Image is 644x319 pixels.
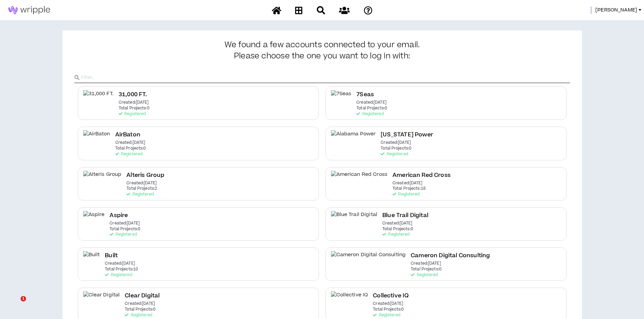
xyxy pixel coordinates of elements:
h2: Cameron Digital Consulting [411,251,490,260]
img: 7Seas [331,90,352,105]
h2: AirBaton [115,130,140,139]
p: Registered [105,273,132,277]
p: Total Projects: 0 [411,267,442,272]
h2: 7Seas [356,90,374,99]
h2: Clear Digital [125,291,160,300]
p: Created: [DATE] [119,100,149,105]
p: Registered [381,152,408,157]
img: Built [83,251,100,266]
p: Total Projects: 18 [392,186,426,191]
p: Registered [110,232,137,237]
img: 31,000 FT. [83,90,114,105]
p: Created: [DATE] [105,261,135,266]
span: [PERSON_NAME] [595,6,637,14]
p: Registered [411,273,438,277]
p: Total Projects: 0 [382,227,413,232]
p: Created: [DATE] [411,261,441,266]
p: Total Projects: 0 [373,307,404,312]
h2: Built [105,251,118,260]
h3: We found a few accounts connected to your email. [74,41,570,61]
p: Registered [392,192,420,197]
p: Registered [125,313,152,318]
h2: American Red Cross [392,171,451,180]
img: Alteris Group [83,171,122,186]
p: Total Projects: 0 [125,307,156,312]
p: Total Projects: 0 [110,227,140,232]
p: Created: [DATE] [125,301,155,306]
p: Registered [119,112,146,116]
p: Created: [DATE] [115,140,145,145]
img: Clear Digital [83,291,120,307]
p: Created: [DATE] [382,221,412,226]
img: Aspire [83,211,105,226]
iframe: Intercom live chat [7,296,23,312]
p: Created: [DATE] [126,181,157,186]
p: Total Projects: 0 [119,106,149,111]
p: Registered [115,152,142,157]
img: Collective IQ [331,291,368,307]
h2: Collective IQ [373,291,409,300]
p: Total Projects: 2 [126,186,157,191]
p: Total Projects: 0 [115,146,146,151]
h2: 31,000 FT. [119,90,147,99]
h2: Alteris Group [126,171,164,180]
p: Total Projects: 0 [381,146,411,151]
h2: Blue Trail Digital [382,211,428,220]
input: Filter.. [81,73,570,83]
p: Registered [382,232,409,237]
p: Created: [DATE] [110,221,140,226]
p: Total Projects: 10 [105,267,138,272]
span: 1 [21,296,26,301]
p: Created: [DATE] [392,181,423,186]
p: Created: [DATE] [356,100,386,105]
p: Created: [DATE] [373,301,403,306]
img: Cameron Digital Consulting [331,251,406,266]
p: Created: [DATE] [381,140,411,145]
h2: Aspire [110,211,128,220]
h2: [US_STATE] Power [381,130,433,139]
p: Registered [126,192,153,197]
p: Registered [356,112,383,116]
img: AirBaton [83,130,110,145]
p: Registered [373,313,400,318]
p: Total Projects: 0 [356,106,387,111]
img: Alabama Power [331,130,376,145]
span: Please choose the one you want to log in with: [234,52,410,61]
img: Blue Trail Digital [331,211,378,226]
img: American Red Cross [331,171,388,186]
